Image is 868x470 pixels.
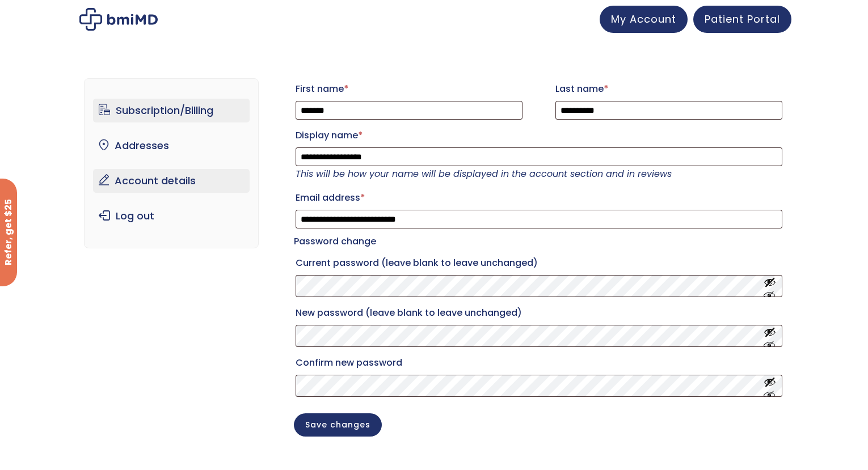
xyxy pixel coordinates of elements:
legend: Password change [294,234,376,249]
a: Addresses [93,134,250,158]
a: Subscription/Billing [93,99,250,122]
label: New password (leave blank to leave unchanged) [296,304,782,322]
nav: Account pages [84,78,259,248]
button: Show password [764,325,776,346]
img: My account [79,8,158,31]
label: Current password (leave blank to leave unchanged) [296,254,782,272]
label: First name [296,80,523,98]
label: Confirm new password [296,354,782,372]
a: Account details [93,169,250,193]
span: My Account [611,12,676,26]
label: Email address [296,189,782,207]
span: Patient Portal [705,12,780,26]
button: Save changes [294,413,382,437]
button: Show password [764,375,776,396]
em: This will be how your name will be displayed in the account section and in reviews [296,167,672,180]
label: Last name [555,80,782,98]
button: Show password [764,276,776,297]
a: Patient Portal [693,6,791,33]
label: Display name [296,126,782,145]
a: Log out [93,204,250,228]
a: My Account [600,6,688,33]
